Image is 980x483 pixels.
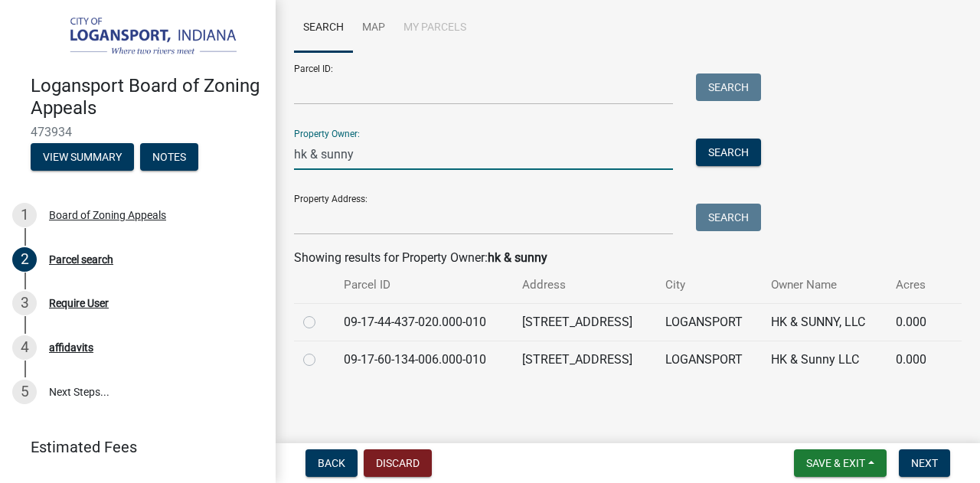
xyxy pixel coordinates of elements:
[49,254,113,265] div: Parcel search
[353,4,394,53] a: Map
[335,267,513,303] th: Parcel ID
[335,303,513,341] td: 09-17-44-437-020.000-010
[762,267,887,303] th: Owner Name
[696,139,761,166] button: Search
[12,203,37,227] div: 1
[899,449,950,477] button: Next
[31,125,245,139] span: 473934
[513,341,655,378] td: [STREET_ADDRESS]
[335,341,513,378] td: 09-17-60-134-006.000-010
[656,341,763,378] td: LOGANSPORT
[318,457,345,469] span: Back
[140,152,198,165] wm-modal-confirm: Notes
[12,335,37,360] div: 4
[31,143,134,171] button: View Summary
[49,298,109,308] div: Require User
[762,303,887,341] td: HK & SUNNY, LLC
[140,143,198,171] button: Notes
[513,267,655,303] th: Address
[12,247,37,272] div: 2
[887,303,941,341] td: 0.000
[806,457,865,469] span: Save & Exit
[696,204,761,231] button: Search
[49,342,93,353] div: affidavits
[887,341,941,378] td: 0.000
[49,210,166,220] div: Board of Zoning Appeals
[294,4,353,53] a: Search
[294,249,962,267] div: Showing results for Property Owner:
[12,380,37,404] div: 5
[762,341,887,378] td: HK & Sunny LLC
[31,16,251,59] img: City of Logansport, Indiana
[887,267,941,303] th: Acres
[513,303,655,341] td: [STREET_ADDRESS]
[656,267,763,303] th: City
[31,75,263,119] h4: Logansport Board of Zoning Appeals
[911,457,938,469] span: Next
[488,250,547,265] strong: hk & sunny
[794,449,887,477] button: Save & Exit
[696,73,761,101] button: Search
[31,152,134,165] wm-modal-confirm: Summary
[12,432,251,462] a: Estimated Fees
[656,303,763,341] td: LOGANSPORT
[364,449,432,477] button: Discard
[305,449,358,477] button: Back
[12,291,37,315] div: 3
